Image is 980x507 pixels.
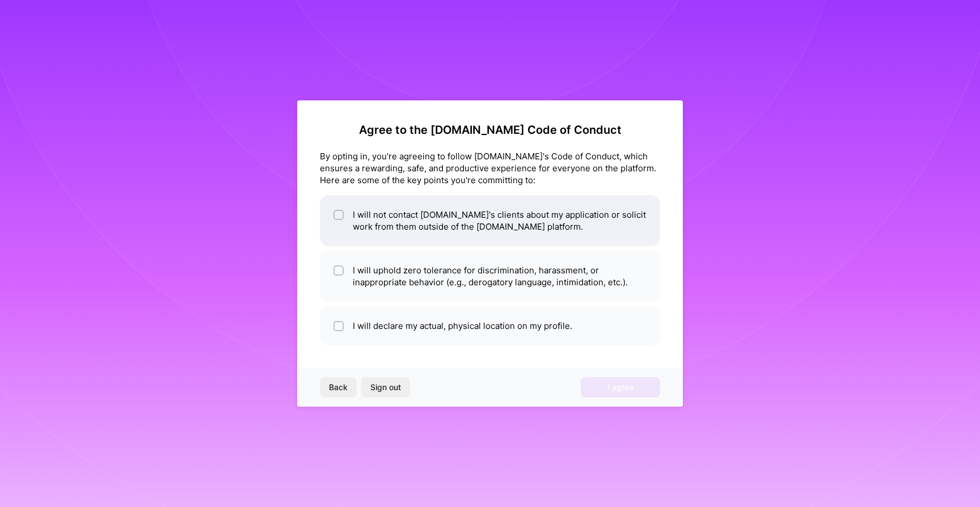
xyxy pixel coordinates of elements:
li: I will uphold zero tolerance for discrimination, harassment, or inappropriate behavior (e.g., der... [320,251,660,302]
li: I will declare my actual, physical location on my profile. [320,306,660,345]
span: Back [329,382,348,393]
span: Sign out [370,382,401,393]
div: By opting in, you're agreeing to follow [DOMAIN_NAME]'s Code of Conduct, which ensures a rewardin... [320,150,660,186]
h2: Agree to the [DOMAIN_NAME] Code of Conduct [320,123,660,137]
button: Back [320,377,357,398]
button: Sign out [361,377,410,398]
li: I will not contact [DOMAIN_NAME]'s clients about my application or solicit work from them outside... [320,195,660,246]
